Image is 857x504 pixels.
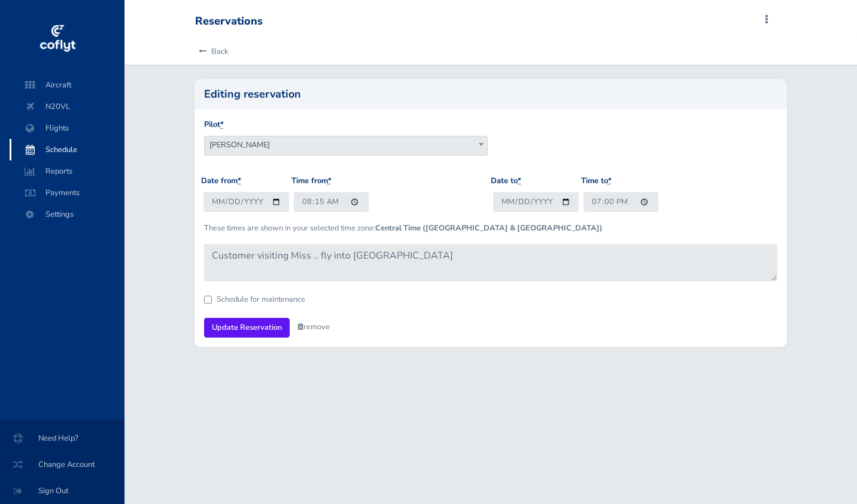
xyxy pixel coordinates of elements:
[204,222,777,234] p: These times are shown in your selected time zone:
[204,89,777,99] h2: Editing reservation
[217,296,305,303] label: Schedule for maintenance
[195,15,263,28] div: Reservations
[491,175,521,187] label: Date to
[38,21,77,57] img: coflyt logo
[22,182,113,204] span: Payments
[195,38,228,65] a: Back
[22,139,113,160] span: Schedule
[291,175,332,187] label: Time from
[14,427,110,449] span: Need Help?
[328,175,332,186] abbr: required
[22,96,113,117] span: N20VL
[14,454,110,475] span: Change Account
[22,160,113,182] span: Reports
[220,119,224,130] abbr: required
[22,74,113,96] span: Aircraft
[375,223,603,233] b: Central Time ([GEOGRAPHIC_DATA] & [GEOGRAPHIC_DATA])
[22,117,113,139] span: Flights
[205,136,487,153] span: Bryan Bowen
[14,480,110,502] span: Sign Out
[22,204,113,225] span: Settings
[204,318,290,338] input: Update Reservation
[581,175,612,187] label: Time to
[238,175,241,186] abbr: required
[518,175,521,186] abbr: required
[608,175,612,186] abbr: required
[204,119,224,131] label: Pilot
[201,175,241,187] label: Date from
[204,136,488,156] span: Bryan Bowen
[297,321,330,332] a: remove
[204,244,777,281] textarea: Customer visiting Miss .. fly into [GEOGRAPHIC_DATA]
